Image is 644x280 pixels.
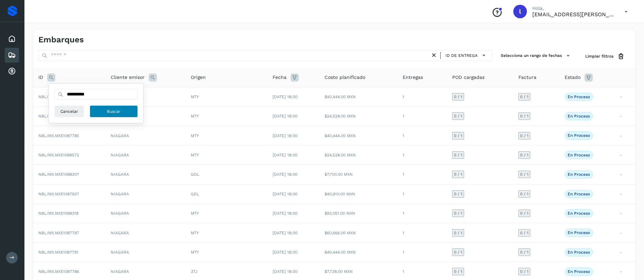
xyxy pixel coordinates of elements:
[454,114,462,118] span: 0 / 1
[105,165,185,184] td: NIAGARA
[397,204,447,223] td: 1
[38,211,78,216] span: NBL/MX.MX51088318
[614,184,636,203] td: -
[38,153,79,157] span: NBL/MX.MX51088572
[568,133,590,138] p: En proceso
[568,153,590,157] p: En proceso
[397,184,447,203] td: 1
[614,107,636,126] td: -
[319,223,397,242] td: $60,666.00 MXN
[5,48,19,63] div: Embarques
[191,133,199,138] span: MTY
[38,35,84,45] h4: Embarques
[273,211,297,216] span: [DATE] 18:00
[319,184,397,203] td: $40,910.00 MXN
[105,204,185,223] td: NIAGARA
[105,126,185,145] td: NIAGARA
[520,95,529,99] span: 0 / 1
[585,53,613,59] span: Limpiar filtros
[191,192,199,196] span: GDL
[38,133,79,138] span: NBL/MX.MX51087785
[38,250,78,255] span: NBL/MX.MX51087791
[454,231,462,235] span: 0 / 1
[568,250,590,255] p: En proceso
[5,31,19,46] div: Inicio
[397,126,447,145] td: 1
[191,114,199,119] span: MTY
[568,211,590,216] p: En proceso
[445,52,478,59] span: ID de entrega
[38,192,79,196] span: NBL/MX.MX51087937
[520,250,529,254] span: 0 / 1
[532,5,614,11] p: Hola,
[568,94,590,99] p: En proceso
[454,270,462,274] span: 0 / 1
[273,192,297,196] span: [DATE] 18:00
[191,74,206,81] span: Origen
[325,74,365,81] span: Costo planificado
[105,87,185,106] td: NIAGARA
[273,269,297,274] span: [DATE] 18:00
[105,223,185,242] td: NIAGARA
[520,134,529,138] span: 0 / 1
[614,126,636,145] td: -
[568,114,590,119] p: En proceso
[403,74,423,81] span: Entregas
[38,74,43,81] span: ID
[568,230,590,235] p: En proceso
[520,153,529,157] span: 0 / 1
[568,172,590,177] p: En proceso
[191,269,198,274] span: 3TJ
[454,192,462,196] span: 0 / 1
[520,231,529,235] span: 0 / 1
[454,211,462,215] span: 0 / 1
[38,172,79,177] span: NBL/MX.MX51088307
[105,184,185,203] td: NIAGARA
[105,242,185,262] td: NIAGARA
[273,153,297,157] span: [DATE] 18:00
[319,145,397,165] td: $24,528.00 MXN
[452,74,484,81] span: POD cargadas
[319,126,397,145] td: $40,444.00 MXN
[454,95,462,99] span: 0 / 1
[191,231,199,235] span: MTY
[454,172,462,176] span: 0 / 1
[319,242,397,262] td: $40,444.00 MXN
[397,165,447,184] td: 1
[397,242,447,262] td: 1
[191,250,199,255] span: MTY
[498,50,574,61] button: Selecciona un rango de fechas
[520,270,529,274] span: 0 / 1
[38,269,79,274] span: NBL/MX.MX51087786
[273,133,297,138] span: [DATE] 18:00
[614,87,636,106] td: -
[397,223,447,242] td: 1
[454,153,462,157] span: 0 / 1
[273,74,287,81] span: Fecha
[397,145,447,165] td: 1
[397,107,447,126] td: 1
[5,64,19,79] div: Cuentas por cobrar
[273,114,297,119] span: [DATE] 18:00
[319,87,397,106] td: $40,444.00 MXN
[568,192,590,196] p: En proceso
[454,250,462,254] span: 0 / 1
[273,231,297,235] span: [DATE] 18:00
[38,114,79,119] span: NBL/MX.MX51088570
[273,172,297,177] span: [DATE] 18:00
[568,269,590,274] p: En proceso
[273,250,297,255] span: [DATE] 18:00
[319,107,397,126] td: $24,528.00 MXN
[614,242,636,262] td: -
[520,114,529,118] span: 0 / 1
[38,231,79,235] span: NBL/MX.MX51087797
[580,50,630,63] button: Limpiar filtros
[191,172,199,177] span: GDL
[614,204,636,223] td: -
[443,50,490,60] button: ID de entrega
[105,107,185,126] td: NIAGARA
[532,11,614,18] p: lauraamalia.castillo@xpertal.com
[614,145,636,165] td: -
[565,74,581,81] span: Estado
[614,223,636,242] td: -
